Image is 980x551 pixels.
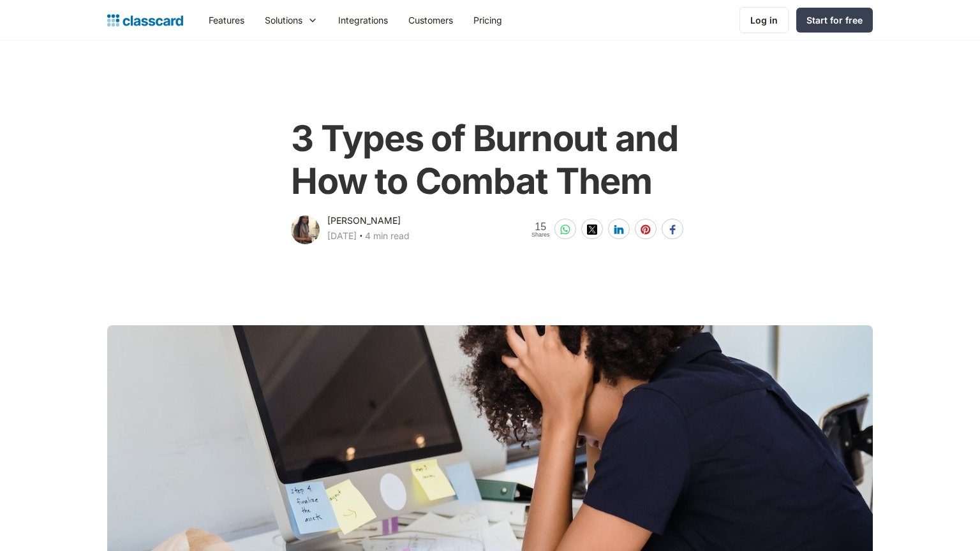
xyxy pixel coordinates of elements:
div: ‧ [357,228,365,246]
img: facebook-white sharing button [667,224,678,235]
a: Features [198,6,255,34]
span: 15 [531,221,550,232]
a: Integrations [328,6,398,34]
div: [PERSON_NAME] [327,213,401,228]
a: Logo [107,11,183,29]
img: linkedin-white sharing button [614,224,624,235]
a: Log in [739,7,789,33]
div: [DATE] [327,228,357,244]
div: Solutions [265,13,302,27]
img: twitter-white sharing button [587,224,597,235]
img: whatsapp-white sharing button [560,224,570,235]
a: Start for free [796,8,873,33]
span: Shares [531,232,550,238]
h1: 3 Types of Burnout and How to Combat Them [291,117,688,203]
a: Customers [398,6,463,34]
div: Solutions [255,6,328,34]
img: pinterest-white sharing button [641,224,651,235]
a: Pricing [463,6,512,34]
div: Start for free [806,13,863,27]
div: Log in [750,13,778,27]
div: 4 min read [365,228,410,244]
